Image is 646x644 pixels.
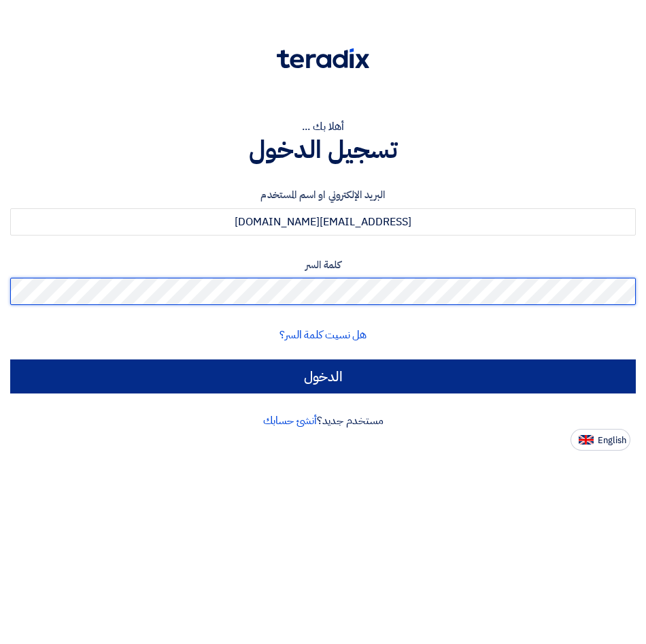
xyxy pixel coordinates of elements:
span: English [598,436,626,445]
img: en-US.png [579,435,594,445]
img: Teradix logo [277,48,369,69]
label: كلمة السر [10,257,636,273]
div: أهلا بك ... [10,118,636,135]
input: الدخول [10,359,636,393]
div: مستخدم جديد؟ [10,413,636,429]
a: أنشئ حسابك [263,413,317,429]
input: أدخل بريد العمل الإلكتروني او اسم المستخدم الخاص بك ... [10,208,636,236]
h1: تسجيل الدخول [10,135,636,165]
a: هل نسيت كلمة السر؟ [279,327,367,343]
label: البريد الإلكتروني او اسم المستخدم [10,187,636,203]
button: English [571,429,630,451]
